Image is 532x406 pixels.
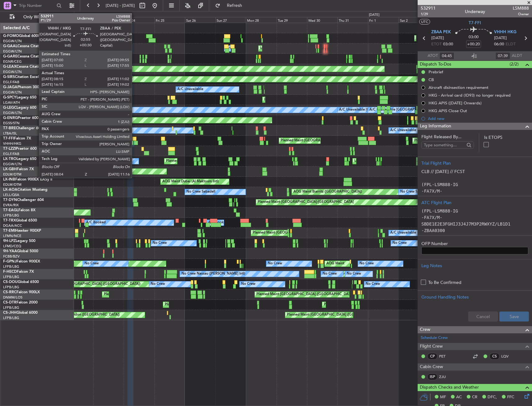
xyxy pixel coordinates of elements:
a: LFPB/LBG [3,305,19,310]
span: Dispatch To-Dos [420,61,451,68]
a: Schedule Crew [421,335,448,341]
div: Tue 22 [63,17,93,23]
span: ZBAA PEK [431,29,451,35]
a: G-LEAXCessna Citation XLS [3,65,51,69]
div: AOG Maint Biarritz ([GEOGRAPHIC_DATA]) [293,187,362,197]
a: LX-AOACitation Mustang [3,188,48,192]
span: [DATE] - [DATE] [106,3,135,8]
a: LX-GBHFalcon 7X [3,167,34,171]
div: Unplanned Maint [GEOGRAPHIC_DATA] ([GEOGRAPHIC_DATA]) [260,44,362,53]
button: Only With Activity [7,12,67,22]
span: 03:00 [443,41,453,48]
a: F-GPNJFalcon 900EX [3,260,40,263]
div: Planned Maint [GEOGRAPHIC_DATA] ([GEOGRAPHIC_DATA]) [104,290,202,299]
div: Planned Maint [GEOGRAPHIC_DATA] [416,34,475,43]
div: Prebrief [429,69,443,75]
a: CS-DTRFalcon 2000 [3,301,38,304]
a: LX-TROLegacy 650 [3,157,36,161]
a: G-ENRGPraetor 600 [3,116,39,120]
span: LX-GBH [3,167,17,171]
div: Add new [428,116,529,121]
div: A/C Unavailable [GEOGRAPHIC_DATA] ([GEOGRAPHIC_DATA]) [369,105,470,115]
span: [DATE] [494,35,507,41]
div: Planned Maint Athens ([PERSON_NAME] Intl) [264,95,336,104]
span: [DATE] [431,35,444,41]
span: 9H-YAA [3,249,17,253]
div: Planned Maint [GEOGRAPHIC_DATA] ([GEOGRAPHIC_DATA]) [256,290,354,299]
span: G-GAAL [3,44,17,48]
div: No Crew Sabadell [186,187,215,197]
a: EGGW/LTN [3,162,22,167]
div: Trial Flight Plan [421,160,528,167]
div: Fri 25 [154,17,185,23]
span: Flight Crew [420,343,443,350]
input: --:-- [495,52,510,60]
label: Is ETOPS [484,134,528,141]
div: Sat 26 [185,17,215,23]
div: Planned Maint [GEOGRAPHIC_DATA] ([GEOGRAPHIC_DATA]) [287,310,385,320]
div: [DATE] [75,12,86,18]
span: Only With Activity [16,15,66,19]
div: A/C Unavailable [GEOGRAPHIC_DATA] ([GEOGRAPHIC_DATA]) [339,105,440,115]
div: A/C Unavailable [104,157,130,166]
div: AOG Maint [326,259,344,268]
a: LFPB/LBG [3,285,19,290]
span: T7-EMI [3,229,15,233]
a: F-HECDFalcon 7X [3,270,34,274]
div: CB [429,77,434,82]
span: Crew [420,326,430,333]
a: DNMM/LOS [3,295,22,300]
a: EGLF/FAB [3,80,19,84]
span: T7-BRE [3,126,16,130]
a: EGGW/LTN [3,111,22,115]
a: LFPB/LBG [3,213,19,218]
button: Refresh [212,1,250,11]
div: Sun 27 [215,17,246,23]
div: Fri 1 [368,17,398,23]
span: ELDT [506,41,516,48]
span: Leg Information [420,123,451,130]
span: G-GARE [3,55,17,58]
a: LGAV/ATH [3,100,20,105]
a: LELL/QSA [3,193,19,197]
span: G-LEGC [3,106,16,110]
a: VHHH/HKG [3,141,21,146]
span: 532911 [421,5,436,11]
div: Underway [465,8,485,15]
a: CS-RRCFalcon 900LX [3,290,40,294]
div: ISP [427,373,438,380]
div: HKG APIS Close Out [429,108,467,113]
a: ZJU [439,374,453,380]
span: Cabin Crew [420,363,443,371]
a: 9H-LPZLegacy 500 [3,239,35,243]
div: A/C Booked [86,218,106,227]
span: T7-DYN [3,198,17,202]
span: CR [472,394,477,400]
button: UTC [419,19,430,25]
a: G-GAALCessna Citation XLS+ [3,44,54,48]
a: EGGW/LTN [3,90,22,95]
span: G-ENRG [3,116,18,120]
span: LX-AOA [3,188,17,192]
span: Flight Released By... [421,134,474,140]
span: CS-JHH [3,311,16,315]
a: G-SPCYLegacy 650 [3,96,36,99]
span: G-LEAX [3,65,16,69]
div: Mon 28 [246,17,276,23]
span: T7-EAGL [3,208,18,212]
div: Planned Maint Geneva (Cointrin) [414,136,465,145]
div: No Crew [392,239,407,248]
div: Aircraft disinsection requirement [429,85,488,90]
span: CS-DOU [3,280,18,284]
div: No Crew [323,269,337,279]
div: Planned Maint [GEOGRAPHIC_DATA] ([GEOGRAPHIC_DATA] Intl) [281,136,384,145]
a: EGNR/CEG [3,59,22,64]
div: Planned Maint [GEOGRAPHIC_DATA] ([GEOGRAPHIC_DATA]) [166,157,264,166]
div: Planned Maint Nice ([GEOGRAPHIC_DATA]) [324,300,393,309]
a: DGAA/ACC [3,223,22,228]
a: 9H-YAAGlobal 5000 [3,249,38,253]
a: EGGW/LTN [3,70,22,74]
div: Tue 29 [277,17,307,23]
span: ETOT [431,41,442,48]
span: 06:00 [494,41,504,48]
